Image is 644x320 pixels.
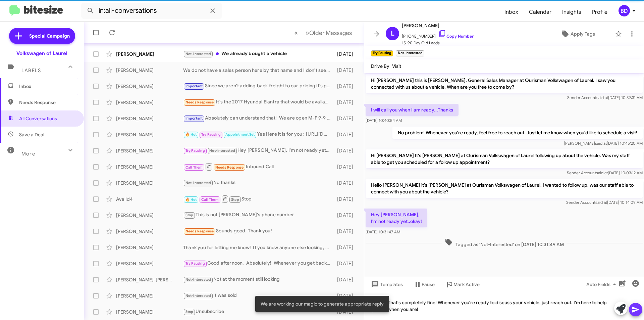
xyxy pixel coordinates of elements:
[201,197,219,202] span: Call Them
[29,33,70,39] span: Special Campaign
[422,278,435,290] span: Pause
[596,170,608,175] span: said at
[366,149,643,168] p: Hi [PERSON_NAME] It's [PERSON_NAME] at Ourisman Volkswagen of Laurel following up about the vehic...
[524,2,557,22] a: Calendar
[183,147,334,154] div: Hey [PERSON_NAME], I'm not ready yet..okay!
[183,179,334,187] div: No thanks
[81,3,222,19] input: Search
[19,131,44,138] span: Save a Deal
[334,196,359,202] div: [DATE]
[370,278,403,290] span: Templates
[391,28,394,39] span: L
[613,5,637,16] button: BD
[499,2,524,22] a: Inbox
[587,2,613,22] a: Profile
[290,26,356,40] nav: Page navigation example
[183,211,334,219] div: This is not [PERSON_NAME]'s phone number
[306,29,309,37] span: »
[183,244,334,251] div: Thank you for letting me know! If you know anyone else looking, send them our way.
[183,131,334,138] div: Yes Here it is for you: [URL][DOMAIN_NAME]
[334,276,359,283] div: [DATE]
[557,2,587,22] a: Insights
[185,261,205,266] span: Try Pausing
[185,310,194,314] span: Stop
[185,181,211,185] span: Not-Interested
[16,50,67,57] div: Volkswagen of Laurel
[21,151,35,157] span: More
[334,228,359,235] div: [DATE]
[185,197,197,202] span: 🔥 Hot
[185,132,197,137] span: 🔥 Hot
[392,127,643,139] p: No problem! Whenever you're ready, feel free to reach out. Just let me know when you'd like to sc...
[334,99,359,106] div: [DATE]
[334,260,359,267] div: [DATE]
[566,200,643,205] span: Sender Account [DATE] 10:14:09 AM
[185,277,211,282] span: Not-Interested
[116,131,183,138] div: [PERSON_NAME]
[183,163,334,171] div: Inbound Call
[183,115,334,122] div: Absolutely can understand that! We are open M-F 9-9 and Sat 9-7. Can be flexible on whatever timi...
[595,141,607,146] span: said at
[116,260,183,267] div: [PERSON_NAME]
[567,170,643,175] span: Sender Account [DATE] 10:03:12 AM
[185,148,205,153] span: Try Pausing
[225,132,255,137] span: Appointment Set
[116,196,183,202] div: Ava Id4
[183,292,334,300] div: It was sold
[438,34,474,39] a: Copy Number
[453,278,480,290] span: Mark Active
[619,5,630,16] div: BD
[334,67,359,74] div: [DATE]
[19,83,76,90] span: Inbox
[185,84,203,88] span: Important
[334,83,359,90] div: [DATE]
[209,148,235,153] span: Not-Interested
[183,276,334,283] div: Not at the moment still looking
[116,51,183,57] div: [PERSON_NAME]
[567,95,643,100] span: Sender Account [DATE] 10:39:31 AM
[366,104,459,116] p: I will call you when I am ready...Thanks
[116,276,183,283] div: [PERSON_NAME]-[PERSON_NAME]
[586,278,619,290] span: Auto Fields
[19,99,76,106] span: Needs Response
[116,115,183,122] div: [PERSON_NAME]
[116,292,183,299] div: [PERSON_NAME]
[116,147,183,154] div: [PERSON_NAME]
[366,179,643,198] p: Hello [PERSON_NAME] it's [PERSON_NAME] at Ourisman Volkswagen of Laurel. I wanted to follow up, w...
[596,95,608,100] span: said at
[183,260,334,267] div: Good afternoon. Absolutely! Whenever you get back we can coordinate that.
[185,229,214,233] span: Needs Response
[185,100,214,104] span: Needs Response
[183,308,334,316] div: Unsubscribe
[595,200,607,205] span: said at
[364,278,408,290] button: Templates
[185,116,203,121] span: Important
[334,115,359,122] div: [DATE]
[185,213,194,217] span: Stop
[261,301,384,307] span: We are working our magic to generate appropriate reply
[334,212,359,219] div: [DATE]
[215,165,244,170] span: Needs Response
[564,141,643,146] span: [PERSON_NAME] [DATE] 10:45:20 AM
[19,115,57,122] span: All Conversations
[402,30,474,40] span: [PHONE_NUMBER]
[183,50,334,58] div: We already bought a vehicle
[366,118,402,123] span: [DATE] 10:40:54 AM
[201,132,221,137] span: Try Pausing
[371,63,389,69] span: Drive By
[366,74,643,93] p: Hi [PERSON_NAME] this is [PERSON_NAME], General Sales Manager at Ourisman Volkswagen of Laurel. I...
[116,83,183,90] div: [PERSON_NAME]
[334,51,359,57] div: [DATE]
[371,50,393,56] small: Try Pausing
[116,212,183,219] div: [PERSON_NAME]
[309,29,352,37] span: Older Messages
[402,40,474,46] span: 15-90 Day Old Leads
[21,67,41,74] span: Labels
[183,82,334,90] div: Since we aren't adding back freight to our pricing it's pretty straight here for me. As I have al...
[302,26,356,40] button: Next
[183,195,334,203] div: Stop
[571,28,595,40] span: Apply Tags
[185,165,203,170] span: Call Them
